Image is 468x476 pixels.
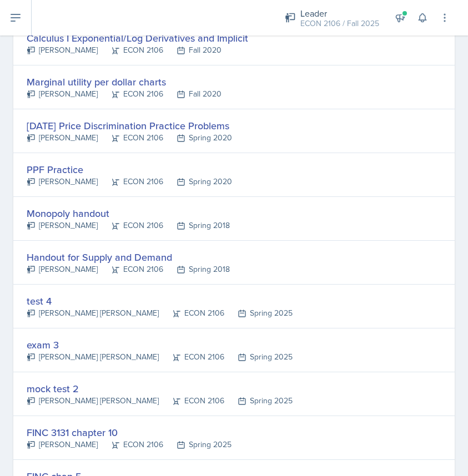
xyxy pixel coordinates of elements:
[27,31,248,45] div: Calculus I Exponential/Log Derivatives and Implicit
[27,44,98,56] div: [PERSON_NAME]
[27,381,293,396] div: mock test 2
[98,88,163,100] div: ECON 2106
[27,425,232,440] div: FINC 3131 chapter 10
[27,176,98,188] div: [PERSON_NAME]
[98,220,163,231] div: ECON 2106
[159,307,224,319] div: ECON 2106
[27,439,98,450] div: [PERSON_NAME]
[27,395,159,407] div: [PERSON_NAME] [PERSON_NAME]
[27,293,293,308] div: test 4
[224,395,293,407] div: Spring 2025
[27,162,232,177] div: PPF Practice
[300,18,379,29] div: ECON 2106 / Fall 2025
[27,337,293,352] div: exam 3
[27,220,98,231] div: [PERSON_NAME]
[27,351,159,363] div: [PERSON_NAME] [PERSON_NAME]
[224,351,293,363] div: Spring 2025
[27,74,222,89] div: Marginal utility per dollar charts
[27,250,230,265] div: Handout for Supply and Demand
[27,88,98,100] div: [PERSON_NAME]
[98,132,163,144] div: ECON 2106
[27,264,98,275] div: [PERSON_NAME]
[27,118,232,133] div: [DATE] Price Discrimination Practice Problems
[159,395,224,407] div: ECON 2106
[300,7,379,20] div: Leader
[163,88,222,100] div: Fall 2020
[98,439,163,450] div: ECON 2106
[224,307,293,319] div: Spring 2025
[163,220,230,231] div: Spring 2018
[163,439,232,450] div: Spring 2025
[98,44,163,56] div: ECON 2106
[163,44,222,56] div: Fall 2020
[27,132,98,144] div: [PERSON_NAME]
[163,264,230,275] div: Spring 2018
[27,307,159,319] div: [PERSON_NAME] [PERSON_NAME]
[163,176,232,188] div: Spring 2020
[27,206,230,221] div: Monopoly handout
[163,132,232,144] div: Spring 2020
[98,176,163,188] div: ECON 2106
[98,264,163,275] div: ECON 2106
[159,351,224,363] div: ECON 2106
